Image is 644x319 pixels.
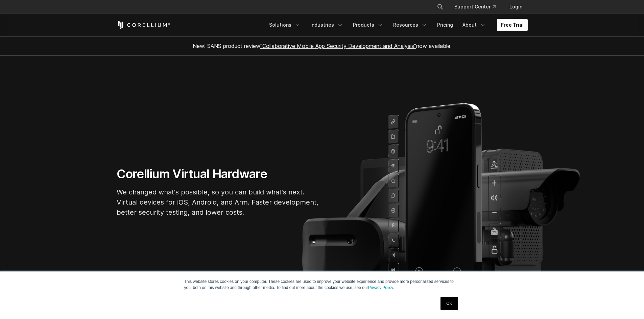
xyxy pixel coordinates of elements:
[306,19,348,31] a: Industries
[265,19,528,31] div: Navigation Menu
[193,43,452,49] span: New! SANS product review now available.
[260,43,416,49] a: "Collaborative Mobile App Security Development and Analysis"
[429,1,528,13] div: Navigation Menu
[184,278,460,291] p: This website stores cookies on your computer. These cookies are used to improve your website expe...
[434,1,446,13] button: Search
[265,19,305,31] a: Solutions
[497,19,528,31] a: Free Trial
[368,285,394,290] a: Privacy Policy.
[117,21,170,29] a: Corellium Home
[504,1,528,13] a: Login
[117,166,319,182] h1: Corellium Virtual Hardware
[449,1,501,13] a: Support Center
[349,19,388,31] a: Products
[389,19,432,31] a: Resources
[458,19,490,31] a: About
[117,187,319,217] p: We changed what's possible, so you can build what's next. Virtual devices for iOS, Android, and A...
[433,19,457,31] a: Pricing
[440,297,458,310] a: OK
